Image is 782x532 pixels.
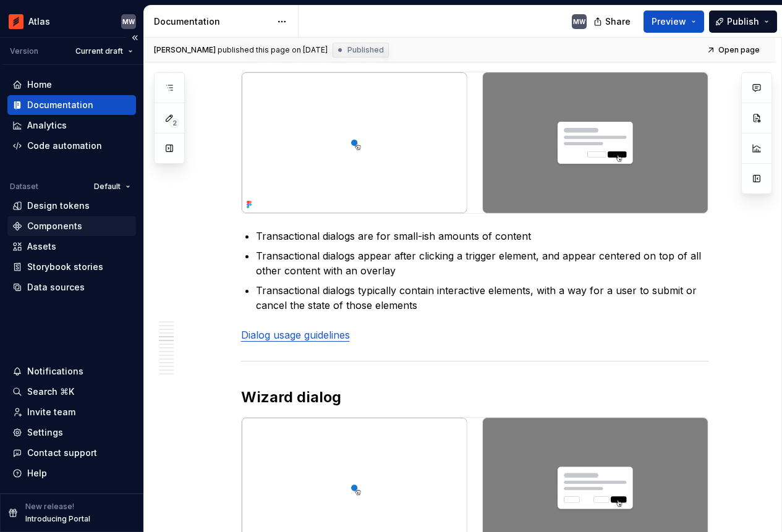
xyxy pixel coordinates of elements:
[27,119,67,132] div: Analytics
[7,277,136,297] a: Data sources
[587,11,639,33] button: Share
[605,15,631,28] span: Share
[75,46,123,56] span: Current draft
[27,261,103,273] div: Storybook stories
[122,17,135,27] div: MW
[241,387,708,407] h2: Wizard dialog
[7,257,136,277] a: Storybook stories
[7,382,136,402] button: Search ⌘K
[27,220,82,232] div: Components
[27,386,74,398] div: Search ⌘K
[709,11,777,33] button: Publish
[154,45,216,55] span: [PERSON_NAME]
[27,140,102,152] div: Code automation
[7,196,136,216] a: Design tokens
[7,361,136,381] button: Notifications
[27,406,75,418] div: Invite team
[241,329,350,341] a: Dialog usage guidelines
[7,443,136,463] button: Contact support
[218,45,328,55] div: published this page on [DATE]
[27,240,56,253] div: Assets
[70,43,138,60] button: Current draft
[28,15,50,28] div: Atlas
[256,283,708,313] p: Transactional dialogs typically contain interactive elements, with a way for a user to submit or ...
[27,365,83,378] div: Notifications
[7,423,136,442] a: Settings
[27,200,90,212] div: Design tokens
[7,463,136,483] button: Help
[27,467,47,479] div: Help
[27,447,97,459] div: Contact support
[169,118,179,128] span: 2
[7,95,136,115] a: Documentation
[9,14,23,29] img: 102f71e4-5f95-4b3f-aebe-9cae3cf15d45.png
[27,99,93,111] div: Documentation
[154,15,271,28] div: Documentation
[727,15,759,28] span: Publish
[88,178,136,195] button: Default
[7,402,136,422] a: Invite team
[256,248,708,278] p: Transactional dialogs appear after clicking a trigger element, and appear centered on top of all ...
[256,229,708,243] p: Transactional dialogs are for small-ish amounts of content
[718,45,760,55] span: Open page
[27,78,52,91] div: Home
[652,15,686,28] span: Preview
[7,136,136,156] a: Code automation
[644,11,704,33] button: Preview
[126,29,143,46] button: Collapse sidebar
[25,514,90,524] p: Introducing Portal
[347,45,384,55] span: Published
[27,426,63,439] div: Settings
[7,237,136,256] a: Assets
[10,182,38,192] div: Dataset
[7,116,136,135] a: Analytics
[7,75,136,95] a: Home
[25,502,74,512] p: New release!
[703,41,765,59] a: Open page
[27,281,85,293] div: Data sources
[573,17,585,27] div: MW
[10,46,38,56] div: Version
[7,216,136,236] a: Components
[94,182,121,192] span: Default
[2,8,141,35] button: AtlasMW
[242,72,708,213] img: 53898e46-ac4b-40bd-b98e-626e749b1b0b.png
